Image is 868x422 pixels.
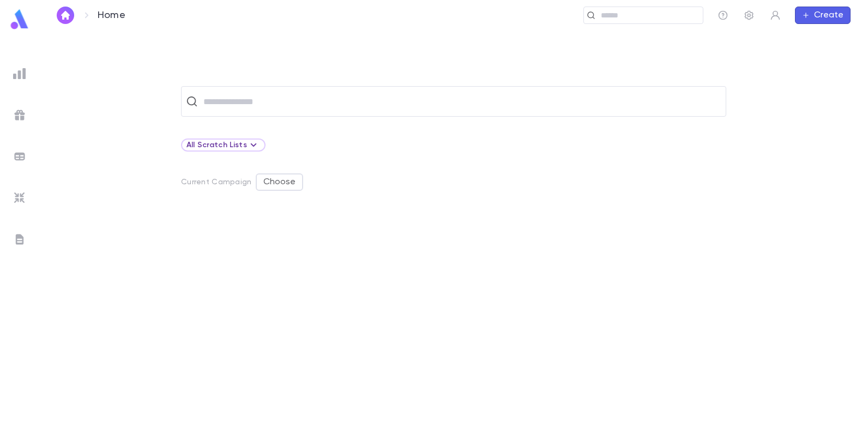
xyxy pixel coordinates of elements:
img: logo [9,9,31,30]
img: campaigns_grey.99e729a5f7ee94e3726e6486bddda8f1.svg [13,108,26,122]
p: Home [98,9,125,21]
div: All Scratch Lists [186,138,260,152]
button: Create [795,7,851,24]
img: reports_grey.c525e4749d1bce6a11f5fe2a8de1b229.svg [13,67,26,80]
div: All Scratch Lists [181,138,266,152]
img: home_white.a664292cf8c1dea59945f0da9f25487c.svg [59,11,72,20]
img: letters_grey.7941b92b52307dd3b8a917253454ce1c.svg [13,233,26,246]
p: Current Campaign [181,178,251,186]
img: batches_grey.339ca447c9d9533ef1741baa751efc33.svg [13,150,26,163]
img: imports_grey.530a8a0e642e233f2baf0ef88e8c9fcb.svg [13,191,26,204]
button: Choose [256,173,303,191]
